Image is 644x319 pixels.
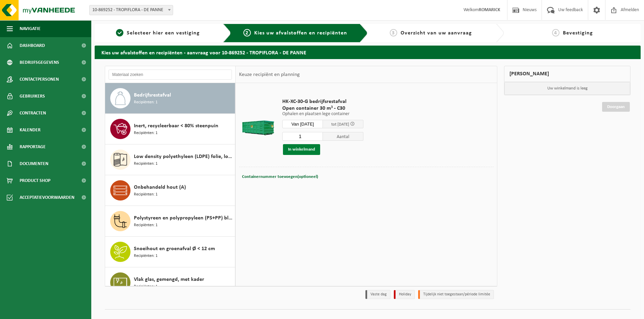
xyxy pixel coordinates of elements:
[365,290,390,299] li: Vaste dag
[20,37,45,54] span: Dashboard
[127,30,200,36] span: Selecteer hier een vestiging
[134,99,158,106] span: Recipiënten: 1
[236,66,303,83] div: Keuze recipiënt en planning
[105,267,235,298] button: Vlak glas, gemengd, met kader Recipiënten: 1
[105,144,235,175] button: Low density polyethyleen (LDPE) folie, los, naturel Recipiënten: 1
[323,132,363,141] span: Aantal
[504,66,630,82] div: [PERSON_NAME]
[282,98,363,105] span: HK-XC-30-G bedrijfsrestafval
[20,71,59,88] span: Contactpersonen
[242,175,318,179] span: Containernummer toevoegen(optioneel)
[20,189,74,206] span: Acceptatievoorwaarden
[134,153,233,161] span: Low density polyethyleen (LDPE) folie, los, naturel
[105,114,235,144] button: Inert, recycleerbaar < 80% steenpuin Recipiënten: 1
[90,5,173,15] span: 10-869252 - TROPIFLORA - DE PANNE
[109,70,232,80] input: Materiaal zoeken
[20,122,41,138] span: Kalender
[134,161,158,167] span: Recipiënten: 1
[394,290,415,299] li: Holiday
[20,138,46,155] span: Rapportage
[563,30,593,36] span: Bevestiging
[105,175,235,206] button: Onbehandeld hout (A) Recipiënten: 1
[134,214,233,222] span: Polystyreen en polypropyleen (PS+PP) bloempotten en plantentrays gemengd
[401,30,472,36] span: Overzicht van uw aanvraag
[134,275,204,284] span: Vlak glas, gemengd, met kader
[418,290,494,299] li: Tijdelijk niet toegestaan/période limitée
[20,105,46,122] span: Contracten
[105,83,235,114] button: Bedrijfsrestafval Recipiënten: 1
[134,122,218,130] span: Inert, recycleerbaar < 80% steenpuin
[20,155,48,172] span: Documenten
[20,172,50,189] span: Product Shop
[254,30,347,36] span: Kies uw afvalstoffen en recipiënten
[20,88,45,105] span: Gebruikers
[134,253,158,259] span: Recipiënten: 1
[105,237,235,267] button: Snoeihout en groenafval Ø < 12 cm Recipiënten: 1
[134,91,171,99] span: Bedrijfsrestafval
[134,222,158,229] span: Recipiënten: 1
[243,29,251,36] span: 2
[552,29,559,36] span: 4
[89,5,173,15] span: 10-869252 - TROPIFLORA - DE PANNE
[134,130,158,136] span: Recipiënten: 1
[116,29,123,36] span: 1
[20,54,59,71] span: Bedrijfsgegevens
[602,102,630,112] a: Doorgaan
[95,46,641,59] h2: Kies uw afvalstoffen en recipiënten - aanvraag voor 10-869252 - TROPIFLORA - DE PANNE
[98,29,218,37] a: 1Selecteer hier een vestiging
[134,245,215,253] span: Snoeihout en groenafval Ø < 12 cm
[105,206,235,237] button: Polystyreen en polypropyleen (PS+PP) bloempotten en plantentrays gemengd Recipiënten: 1
[390,29,397,36] span: 3
[282,105,363,112] span: Open container 30 m³ - C30
[241,172,319,182] button: Containernummer toevoegen(optioneel)
[283,144,320,155] button: In winkelmand
[134,191,158,198] span: Recipiënten: 1
[282,120,323,128] input: Selecteer datum
[134,183,186,191] span: Onbehandeld hout (A)
[134,284,158,290] span: Recipiënten: 1
[20,20,41,37] span: Navigatie
[331,122,349,127] span: tot [DATE]
[479,7,500,12] strong: ROMARICK
[504,82,630,95] p: Uw winkelmand is leeg
[282,112,363,116] p: Ophalen en plaatsen lege container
